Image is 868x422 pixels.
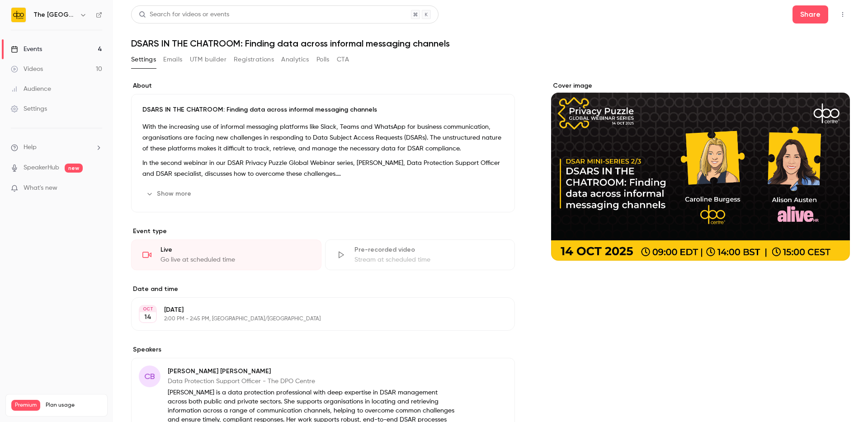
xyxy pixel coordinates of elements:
[316,52,330,67] button: Polls
[131,38,850,49] h1: DSARS IN THE CHATROOM: Finding data across informal messaging channels
[131,81,515,90] label: About
[144,313,151,322] p: 14
[140,306,156,312] div: OCT
[139,10,229,19] div: Search for videos or events
[168,367,456,376] p: [PERSON_NAME] [PERSON_NAME]
[190,52,226,67] button: UTM builder
[337,52,349,67] button: CTA
[144,370,155,383] span: CB
[131,52,156,67] button: Settings
[11,400,40,411] span: Premium
[281,52,309,67] button: Analytics
[142,122,504,154] p: With the increasing use of informal messaging platforms like Slack, Teams and WhatsApp for busine...
[11,65,43,74] div: Videos
[11,84,51,94] div: Audience
[131,285,515,294] label: Date and time
[131,239,321,270] div: LiveGo live at scheduled time
[24,183,57,193] span: What's new
[354,245,504,254] div: Pre-recorded video
[131,345,515,354] label: Speakers
[551,81,850,261] section: Cover image
[11,8,26,22] img: The DPO Centre
[793,5,828,23] button: Share
[168,377,456,386] p: Data Protection Support Officer - The DPO Centre
[325,239,515,270] div: Pre-recorded videoStream at scheduled time
[234,52,274,67] button: Registrations
[551,81,850,90] label: Cover image
[24,143,37,152] span: Help
[24,163,59,173] a: SpeakerHub
[164,305,467,314] p: [DATE]
[11,104,47,113] div: Settings
[142,187,197,201] button: Show more
[131,227,515,236] p: Event type
[164,315,467,323] p: 2:00 PM - 2:45 PM, [GEOGRAPHIC_DATA]/[GEOGRAPHIC_DATA]
[11,45,42,54] div: Events
[354,255,504,264] div: Stream at scheduled time
[163,52,182,67] button: Emails
[46,402,102,409] span: Plan usage
[160,255,310,264] div: Go live at scheduled time
[160,245,310,254] div: Live
[33,10,76,19] h6: The [GEOGRAPHIC_DATA]
[11,143,102,152] li: help-dropdown-opener
[142,105,504,114] p: DSARS IN THE CHATROOM: Finding data across informal messaging channels
[142,158,504,179] p: In the second webinar in our DSAR Privacy Puzzle Global Webinar series, [PERSON_NAME], Data Prote...
[65,164,83,173] span: new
